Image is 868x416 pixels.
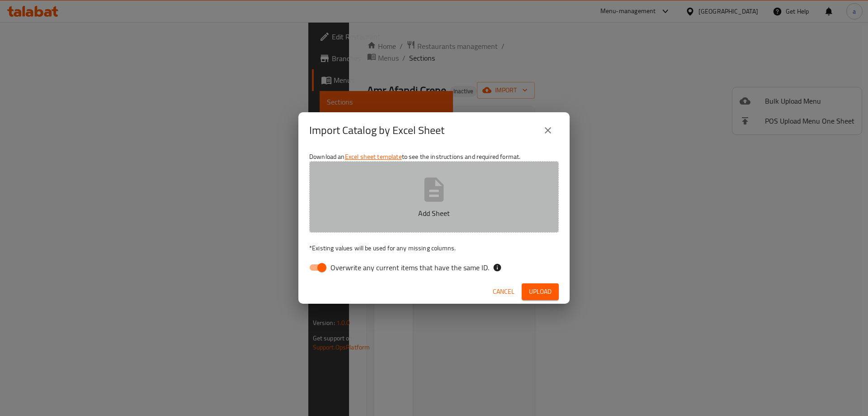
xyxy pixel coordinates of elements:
span: Cancel [493,286,514,297]
a: Excel sheet template [345,151,402,163]
span: Upload [529,286,552,297]
span: Overwrite any current items that have the same ID. [330,262,489,273]
div: Download an to see the instructions and required format. [298,148,570,280]
svg: If the overwrite option isn't selected, then the items that match an existing ID will be ignored ... [493,263,502,272]
button: Add Sheet [309,161,559,233]
p: Add Sheet [323,208,545,219]
h2: Import Catalog by Excel Sheet [309,123,444,138]
p: Existing values will be used for any missing columns. [309,244,559,253]
button: Cancel [489,283,518,300]
button: Upload [522,283,559,300]
button: close [537,120,559,141]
